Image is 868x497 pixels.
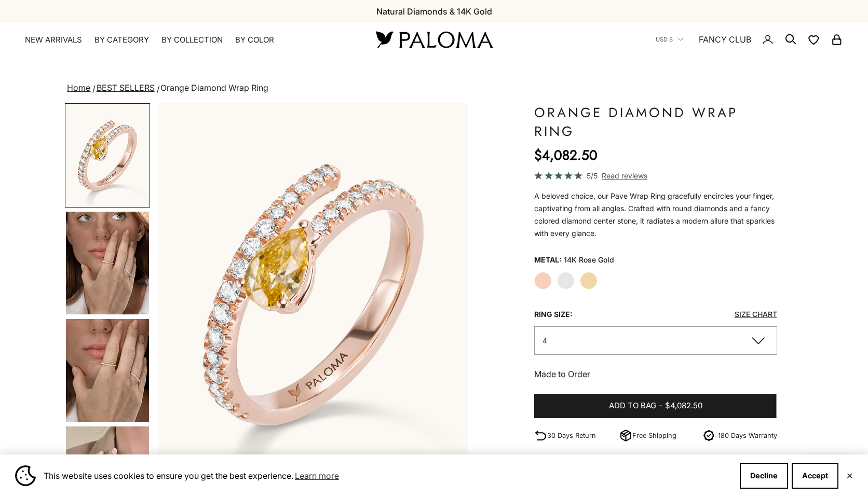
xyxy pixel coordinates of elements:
[632,430,676,441] p: Free Shipping
[235,35,274,45] summary: By Color
[534,445,777,483] summary: PRODUCT DETAILS
[534,170,777,182] a: 5/5 Read reviews
[656,35,683,44] button: USD $
[534,367,777,381] p: Made to Order
[160,82,268,93] span: Orange Diamond Wrap Ring
[158,103,468,485] div: Item 1 of 18
[609,399,656,412] span: Add to bag
[534,145,598,165] sale-price: $4,082.50
[534,252,562,268] legend: Metal:
[656,23,843,56] nav: Secondary navigation
[534,307,573,322] legend: Ring Size:
[718,430,777,441] p: 180 Days Warranty
[564,252,614,268] variant-option-value: 14K Rose Gold
[376,5,492,18] p: Natural Diamonds & 14K Gold
[66,104,149,206] img: #RoseGold
[534,103,777,141] h1: Orange Diamond Wrap Ring
[656,35,673,44] span: USD $
[15,465,36,486] img: Cookie banner
[587,170,598,182] span: 5/5
[846,473,853,479] button: Close
[534,190,777,240] div: A beloved choice, our Pave Wrap Ring gracefully encircles your finger, captivating from all angle...
[158,103,468,485] img: #RoseGold
[44,468,731,484] span: This website uses cookies to ensure you get the best experience.
[97,82,155,93] a: BEST SELLERS
[602,170,647,182] span: Read reviews
[94,35,149,45] summary: By Category
[547,430,596,441] p: 30 Days Return
[792,463,838,489] button: Accept
[65,81,803,95] nav: breadcrumbs
[65,318,150,423] button: Go to item 5
[66,212,149,314] img: #YellowGold #RoseGold #WhiteGold
[534,326,777,355] button: 4
[67,82,90,93] a: Home
[699,33,751,46] a: FANCY CLUB
[25,35,82,45] a: NEW ARRIVALS
[293,468,341,484] a: Learn more
[534,394,777,419] button: Add to bag-$4,082.50
[65,211,150,315] button: Go to item 4
[665,399,702,412] span: $4,082.50
[735,310,777,319] a: Size Chart
[542,336,547,345] span: 4
[66,319,149,422] img: #YellowGold #RoseGold #WhiteGold
[161,35,223,45] summary: By Collection
[65,103,150,208] button: Go to item 1
[25,35,351,45] nav: Primary navigation
[740,463,788,489] button: Decline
